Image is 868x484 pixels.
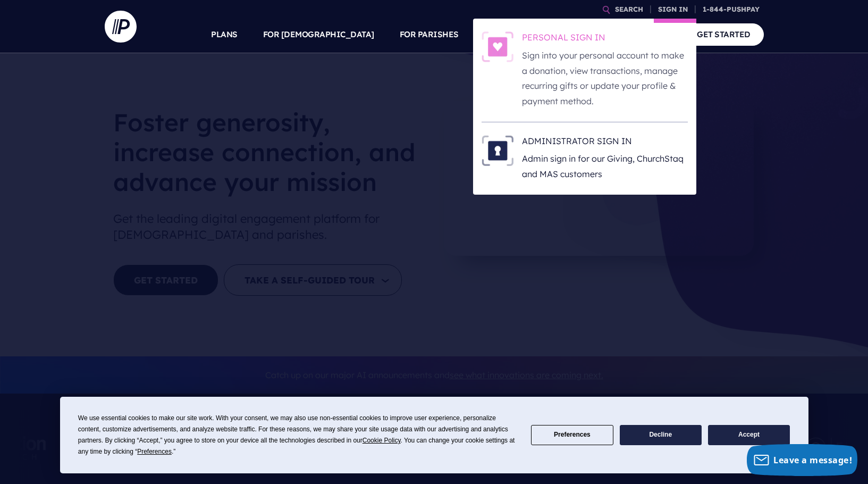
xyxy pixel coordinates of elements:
a: PERSONAL SIGN IN - Illustration PERSONAL SIGN IN Sign into your personal account to make a donati... [482,31,688,109]
span: Preferences [137,448,172,455]
p: Sign into your personal account to make a donation, view transactions, manage recurring gifts or ... [522,48,688,109]
p: Admin sign in for our Giving, ChurchStaq and MAS customers [522,151,688,182]
button: Preferences [531,425,613,446]
button: Accept [708,425,790,446]
div: Cookie Consent Prompt [60,397,808,473]
button: Decline [620,425,702,446]
img: ADMINISTRATOR SIGN IN - Illustration [482,135,513,166]
a: FOR [DEMOGRAPHIC_DATA] [263,16,374,53]
a: ADMINISTRATOR SIGN IN - Illustration ADMINISTRATOR SIGN IN Admin sign in for our Giving, ChurchSt... [482,135,688,182]
img: PERSONAL SIGN IN - Illustration [482,31,513,62]
div: We use essential cookies to make our site work. With your consent, we may also use non-essential ... [78,413,518,457]
span: Cookie Policy [363,437,401,444]
h6: ADMINISTRATOR SIGN IN [522,135,688,151]
a: FOR PARISHES [400,16,459,53]
a: GET STARTED [684,23,764,45]
a: SOLUTIONS [484,16,532,53]
a: PLANS [211,16,238,53]
h6: PERSONAL SIGN IN [522,31,688,47]
a: EXPLORE [557,16,594,53]
button: Leave a message! [747,444,857,476]
span: Leave a message! [773,454,852,466]
a: COMPANY [619,16,659,53]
